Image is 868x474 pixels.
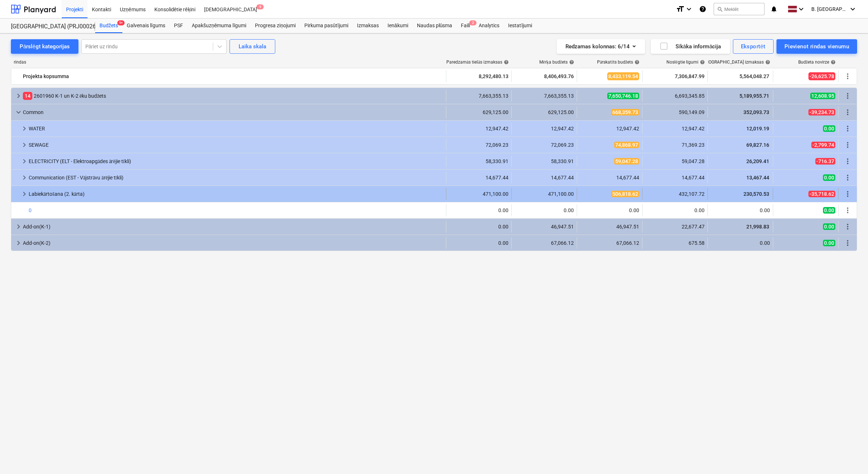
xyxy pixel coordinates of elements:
div: 8,292,480.13 [449,70,508,82]
span: 14 [23,92,32,100]
span: keyboard_arrow_right [20,141,29,149]
div: 432,107.72 [645,191,705,197]
div: 0.00 [449,207,508,213]
div: Labiekārtošana (2. kārta) [29,188,443,200]
div: 72,069.23 [449,142,508,148]
span: keyboard_arrow_right [14,222,23,231]
div: 0.00 [580,207,639,213]
div: Add-on(K-1) [23,221,443,232]
span: 74,868.97 [614,142,639,148]
span: B. [GEOGRAPHIC_DATA] [811,6,848,12]
span: 0.00 [823,207,835,214]
div: 0.00 [645,207,705,213]
a: Naudas plūsma [413,19,457,33]
div: Budžets [95,19,122,33]
div: 629,125.00 [515,109,574,115]
div: [DEMOGRAPHIC_DATA] izmaksas [698,60,770,65]
div: Izmaksas [353,19,383,33]
div: Analytics [474,19,504,33]
div: 72,069.23 [515,142,574,148]
i: keyboard_arrow_down [685,5,693,13]
span: help [502,60,509,65]
span: -26,625.78 [808,72,835,80]
button: Redzamas kolonnas:6/14 [557,39,645,54]
div: Communication (EST - Vājstrāvu ārējie tīkli) [29,172,443,183]
a: Budžets9+ [95,19,122,33]
span: Vairāk darbību [843,206,852,215]
a: Galvenais līgums [122,19,170,33]
span: -716.37 [815,158,835,165]
a: Progresa ziņojumi [251,19,300,33]
span: 7,650,746.18 [607,93,639,99]
div: 59,047.28 [645,158,705,164]
button: Pievienot rindas vienumu [776,39,857,54]
div: ELECTRICITY (ELT - Elektroapgādes ārējie tīkli) [29,155,443,167]
span: Vairāk darbību [843,92,852,100]
div: Pievienot rindas vienumu [784,42,849,51]
div: Sīkāka informācija [660,42,721,51]
button: Sīkāka informācija [651,39,730,54]
a: PSF [170,19,187,33]
span: 69,827.16 [746,142,770,148]
div: Laika skala [239,42,266,51]
button: Laika skala [230,39,275,54]
span: Vairāk darbību [843,124,852,133]
span: keyboard_arrow_right [20,173,29,182]
div: Pārslēgt kategorijas [20,42,70,51]
div: [GEOGRAPHIC_DATA] (PRJ0002627, K-1 un K-2(2.kārta) 2601960 [11,23,86,31]
a: Pirkuma pasūtījumi [300,19,353,33]
div: 67,066.12 [580,240,639,246]
span: 0.00 [823,223,835,230]
span: keyboard_arrow_right [14,92,23,100]
span: 230,570.53 [743,191,770,197]
span: 0.00 [823,174,835,181]
span: Vairāk darbību [843,157,852,166]
div: rindas [11,60,447,65]
span: -35,718.62 [808,191,835,197]
div: 14,677.44 [449,175,508,181]
div: 14,677.44 [645,175,705,181]
i: Zināšanu pamats [699,5,706,13]
span: 5,564,048.27 [739,73,770,80]
div: Add-on(K-2) [23,237,443,249]
div: 67,066.12 [515,240,574,246]
span: 9+ [117,20,125,25]
span: Vairāk darbību [843,141,852,149]
span: 0.00 [823,125,835,132]
div: 0.00 [449,240,508,246]
div: 2601960 K-1 un K-2 ēku budžets [23,90,443,102]
a: Faili2 [457,19,474,33]
div: 12,947.42 [449,126,508,131]
span: 13,467.44 [746,175,770,181]
span: help [633,60,640,65]
div: WATER [29,123,443,134]
a: 0 [29,207,32,213]
div: 7,663,355.13 [449,93,508,99]
div: Eksportēt [741,42,766,51]
div: 471,100.00 [449,191,508,197]
span: 0.00 [823,240,835,246]
div: 12,947.42 [515,126,574,131]
span: 9 [256,4,264,9]
span: help [568,60,574,65]
span: Vairāk darbību [843,222,852,231]
span: 59,047.28 [614,158,639,165]
div: 46,947.51 [515,224,574,230]
span: help [764,60,770,65]
span: 506,818.62 [611,191,639,197]
div: 58,330.91 [449,158,508,164]
div: 58,330.91 [515,158,574,164]
div: 22,677.47 [645,224,705,230]
span: Vairāk darbību [843,239,852,247]
div: 0.00 [711,207,770,213]
button: Meklēt [714,3,764,15]
span: Vairāk darbību [843,108,852,117]
div: 14,677.44 [515,175,574,181]
span: keyboard_arrow_down [14,108,23,117]
div: 0.00 [449,224,508,230]
a: Apakšuzņēmuma līgumi [187,19,251,33]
